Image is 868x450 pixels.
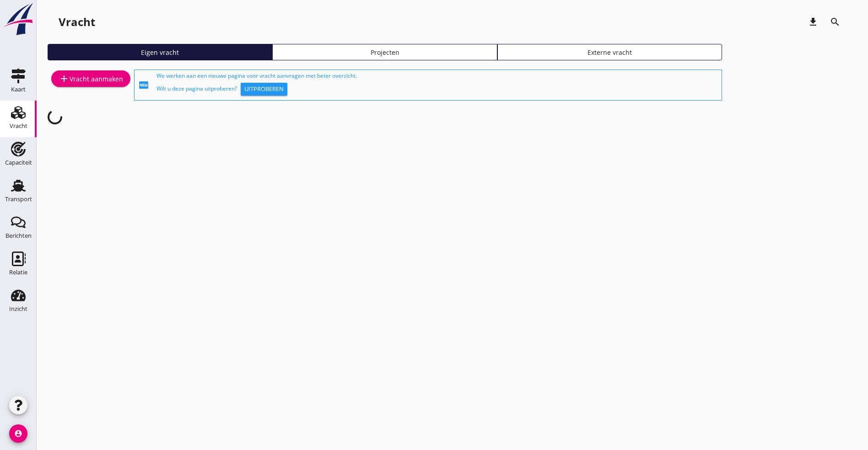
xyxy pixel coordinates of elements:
div: Berichten [5,233,32,239]
div: Projecten [276,48,493,57]
i: download [808,16,819,27]
a: Eigen vracht [48,44,272,60]
div: Kaart [11,86,26,92]
div: Vracht aanmaken [59,73,123,84]
div: Vracht [10,123,27,129]
img: logo-small.a267ee39.svg [2,2,35,36]
div: Eigen vracht [52,48,268,57]
div: Relatie [9,269,27,275]
div: Inzicht [9,306,27,312]
a: Vracht aanmaken [51,70,130,87]
div: Capaciteit [5,160,32,166]
a: Externe vracht [497,44,722,60]
button: Uitproberen [241,83,287,96]
i: account_circle [9,424,27,443]
div: We werken aan een nieuwe pagina voor vracht aanvragen met beter overzicht. Wilt u deze pagina uit... [156,72,718,98]
div: Transport [5,196,32,202]
i: fiber_new [138,80,149,91]
div: Vracht [59,15,95,29]
i: add [59,73,70,84]
div: Uitproberen [244,85,284,94]
i: search [830,16,841,27]
a: Projecten [272,44,497,60]
div: Externe vracht [501,48,718,57]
